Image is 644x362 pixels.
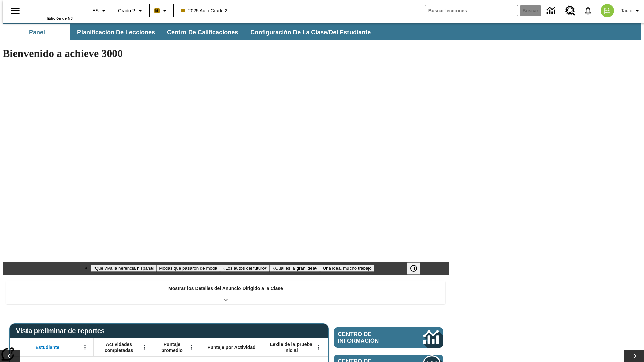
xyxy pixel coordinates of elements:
button: Configuración de la clase/del estudiante [245,24,376,40]
div: Subbarra de navegación [3,24,377,40]
button: Planificación de lecciones [72,24,160,40]
span: Actividades completadas [97,341,141,353]
button: Centro de calificaciones [162,24,244,40]
button: Diapositiva 2 Modas que pasaron de moda [156,265,220,272]
a: Centro de recursos, Se abrirá en una pestaña nueva. [561,2,579,20]
button: Abrir menú [139,342,149,352]
button: Carrusel de lecciones, seguir [624,350,644,362]
span: B [155,6,159,15]
img: avatar image [601,4,614,17]
button: Escoja un nuevo avatar [597,2,618,19]
span: Tauto [621,7,632,14]
div: Mostrar los Detalles del Anuncio Dirigido a la Clase [6,281,445,304]
button: Abrir el menú lateral [5,1,25,21]
button: Diapositiva 5 Una idea, mucho trabajo [320,265,374,272]
a: Centro de información [543,2,561,20]
span: 2025 Auto Grade 2 [181,7,228,14]
span: Puntaje promedio [156,341,188,353]
a: Notificaciones [579,2,597,19]
span: Lexile de la prueba inicial [267,341,316,353]
a: Centro de información [334,327,443,348]
span: Edición de NJ [47,16,73,20]
p: Mostrar los Detalles del Anuncio Dirigido a la Clase [168,285,283,292]
span: Centro de información [338,331,401,344]
button: Lenguaje: ES, Selecciona un idioma [89,5,111,17]
button: Diapositiva 3 ¿Los autos del futuro? [220,265,270,272]
button: Abrir menú [80,342,90,352]
button: Abrir menú [186,342,196,352]
a: Portada [29,3,73,16]
button: Diapositiva 4 ¿Cuál es la gran idea? [270,265,320,272]
button: Panel [3,24,70,40]
button: Grado: Grado 2, Elige un grado [115,5,147,17]
div: Pausar [407,262,427,275]
button: Boost El color de la clase es anaranjado claro. Cambiar el color de la clase. [152,5,171,17]
span: Grado 2 [118,7,135,14]
button: Pausar [407,262,420,275]
button: Abrir menú [314,342,324,352]
span: Puntaje por Actividad [207,344,255,350]
div: Subbarra de navegación [3,23,641,40]
span: Vista preliminar de reportes [16,327,108,335]
h1: Bienvenido a achieve 3000 [3,47,449,60]
div: Portada [29,2,73,20]
span: ES [92,7,99,14]
span: Estudiante [36,344,60,350]
input: Buscar campo [425,5,518,16]
button: Diapositiva 1 ¡Que viva la herencia hispana! [91,265,156,272]
button: Perfil/Configuración [618,5,644,17]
